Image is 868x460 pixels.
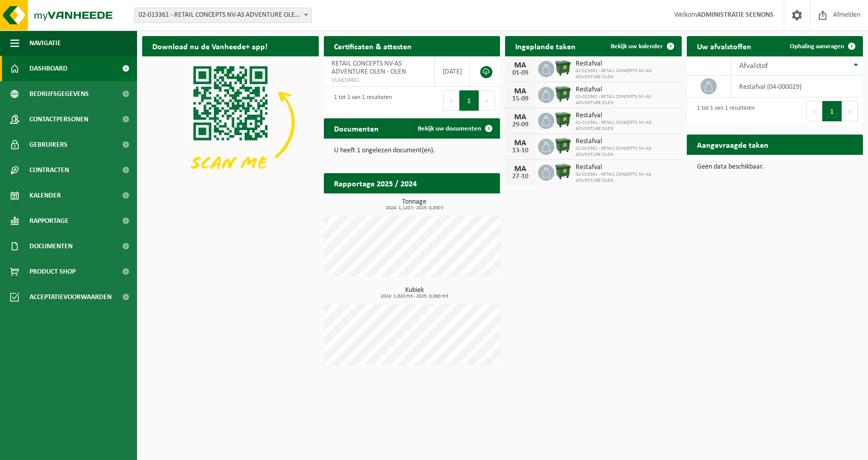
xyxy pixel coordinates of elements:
p: Geen data beschikbaar. [697,163,853,171]
span: Contracten [29,157,69,183]
div: 1 tot 1 van 1 resultaten [692,100,755,122]
span: RETAIL CONCEPTS NV-AS ADVENTURE OLEN - OLEN [331,60,406,76]
span: VLA610401 [331,76,427,84]
h2: Uw afvalstoffen [687,36,761,56]
span: 02-013361 - RETAIL CONCEPTS NV-AS ADVENTURE OLEN - OLEN [135,8,311,22]
div: 1 tot 1 van 1 resultaten [329,89,392,112]
span: Dashboard [29,56,68,81]
span: Kalender [29,183,61,208]
span: Restafval [576,86,677,94]
div: MA [510,165,530,173]
div: MA [510,113,530,121]
h2: Certificaten & attesten [324,36,422,56]
h2: Rapportage 2025 / 2024 [324,173,427,193]
button: Next [479,90,495,111]
span: Ophaling aanvragen [790,43,844,50]
h2: Aangevraagde taken [687,135,779,154]
span: Rapportage [29,208,69,234]
button: 1 [822,101,842,121]
a: Bekijk uw documenten [410,118,499,139]
a: Bekijk uw kalender [603,36,681,56]
span: Restafval [576,138,677,146]
img: WB-1100-HPE-GN-04 [554,137,572,154]
span: Contactpersonen [29,107,88,132]
td: [DATE] [435,56,470,87]
h2: Documenten [324,118,389,138]
a: Bekijk rapportage [424,193,499,213]
span: Bekijk uw kalender [611,43,663,50]
img: WB-1100-HPE-GN-04 [554,111,572,128]
h2: Download nu de Vanheede+ app! [142,36,278,56]
a: Ophaling aanvragen [782,36,862,56]
h3: Tonnage [329,199,500,211]
button: 1 [459,90,479,111]
span: 02-013361 - RETAIL CONCEPTS NV-AS ADVENTURE OLEN [576,94,677,106]
span: Bedrijfsgegevens [29,81,89,107]
span: Documenten [29,234,73,259]
span: Restafval [576,112,677,120]
div: 15-09 [510,95,530,103]
span: Bekijk uw documenten [418,125,481,132]
img: WB-1100-HPE-GN-04 [554,59,572,77]
img: Download de VHEPlus App [142,56,319,189]
div: MA [510,87,530,95]
button: Previous [443,90,459,111]
div: 01-09 [510,70,530,77]
td: restafval (04-000029) [731,76,863,97]
img: WB-1100-HPE-GN-04 [554,85,572,103]
span: 02-013361 - RETAIL CONCEPTS NV-AS ADVENTURE OLEN [576,68,677,80]
strong: ADMINISTRATIE SEENONS [697,11,774,19]
p: U heeft 1 ongelezen document(en). [334,147,490,154]
span: Afvalstof [739,62,768,70]
span: 2024: 1,120 t - 2025: 0,850 t [329,206,500,211]
span: 2024: 1,820 m3 - 2025: 0,000 m3 [329,294,500,299]
span: Navigatie [29,30,61,56]
span: 02-013361 - RETAIL CONCEPTS NV-AS ADVENTURE OLEN [576,172,677,184]
span: 02-013361 - RETAIL CONCEPTS NV-AS ADVENTURE OLEN [576,146,677,158]
span: Product Shop [29,259,76,284]
div: 29-09 [510,121,530,128]
span: Acceptatievoorwaarden [29,284,112,310]
span: 02-013361 - RETAIL CONCEPTS NV-AS ADVENTURE OLEN - OLEN [134,8,312,23]
button: Next [842,101,858,121]
h3: Kubiek [329,287,500,299]
div: 13-10 [510,147,530,154]
div: MA [510,139,530,147]
span: 02-013361 - RETAIL CONCEPTS NV-AS ADVENTURE OLEN [576,120,677,132]
span: Restafval [576,60,677,68]
span: Restafval [576,163,677,172]
div: MA [510,61,530,70]
button: Previous [806,101,822,121]
div: 27-10 [510,173,530,180]
img: WB-1100-HPE-GN-04 [554,163,572,180]
span: Gebruikers [29,132,68,157]
h2: Ingeplande taken [505,36,586,56]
